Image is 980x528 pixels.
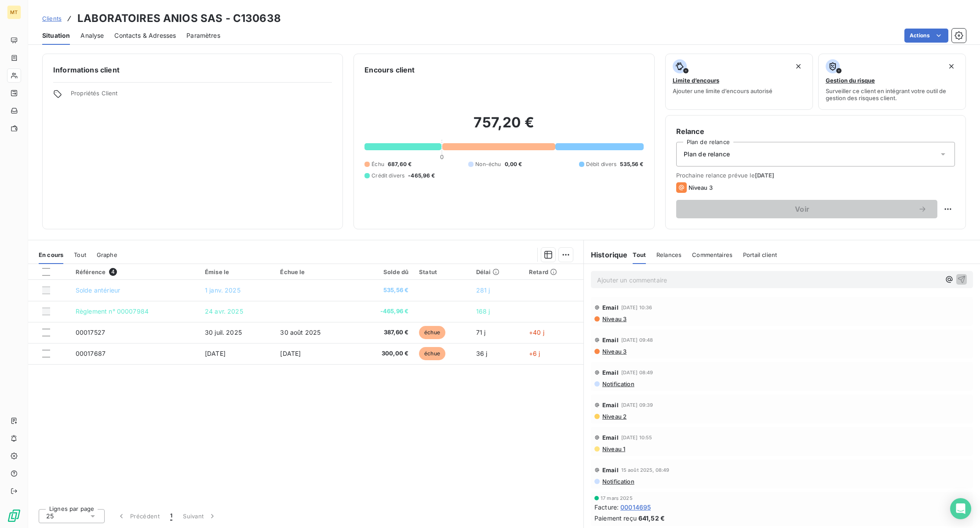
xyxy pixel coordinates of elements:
[475,160,501,168] span: Non-échu
[76,329,105,336] span: 00017527
[692,251,732,258] span: Commentaires
[71,90,332,102] span: Propriétés Client
[97,251,117,258] span: Graphe
[529,268,578,275] div: Retard
[359,268,408,275] div: Solde dû
[80,31,104,40] span: Analyse
[205,350,226,357] span: [DATE]
[638,514,665,523] span: 641,52 €
[601,315,627,322] span: Niveau 3
[602,401,619,409] span: Email
[280,350,301,357] span: [DATE]
[7,509,21,523] img: Logo LeanPay
[388,160,412,168] span: 687,60 €
[505,160,522,168] span: 0,00 €
[364,114,643,140] h2: 757,20 €
[476,307,490,315] span: 168 j
[689,184,713,191] span: Niveau 3
[743,251,777,258] span: Portail client
[359,307,408,316] span: -465,96 €
[621,370,653,375] span: [DATE] 08:49
[586,160,617,168] span: Débit divers
[601,495,633,501] span: 17 mars 2025
[601,413,627,420] span: Niveau 2
[46,512,54,521] span: 25
[76,286,120,294] span: Solde antérieur
[621,402,653,408] span: [DATE] 09:39
[601,348,627,355] span: Niveau 3
[280,268,348,275] div: Échue le
[656,251,681,258] span: Relances
[419,268,466,275] div: Statut
[904,29,948,43] button: Actions
[826,77,875,84] span: Gestion du risque
[476,329,486,336] span: 71 j
[676,126,955,137] h6: Relance
[359,328,408,337] span: 387,60 €
[372,160,384,168] span: Échu
[74,251,86,258] span: Tout
[594,503,619,512] span: Facture :
[601,478,634,485] span: Notification
[665,54,813,110] button: Limite d’encoursAjouter une limite d’encours autorisé
[621,467,670,473] span: 15 août 2025, 08:49
[476,268,518,275] div: Délai
[205,268,270,275] div: Émise le
[601,380,634,387] span: Notification
[280,329,321,336] span: 30 août 2025
[584,250,628,260] h6: Historique
[602,304,619,311] span: Email
[476,286,490,294] span: 281 j
[419,347,445,360] span: échue
[7,5,21,19] div: MT
[112,507,165,525] button: Précédent
[684,150,730,159] span: Plan de relance
[621,435,652,440] span: [DATE] 10:55
[42,14,62,23] a: Clients
[620,160,643,168] span: 535,56 €
[42,31,70,40] span: Situation
[529,329,544,336] span: +40 j
[178,507,222,525] button: Suivant
[440,153,444,160] span: 0
[673,77,719,84] span: Limite d’encours
[42,15,62,22] span: Clients
[76,307,149,315] span: Règlement n° 00007984
[673,87,772,94] span: Ajouter une limite d’encours autorisé
[372,172,404,180] span: Crédit divers
[114,31,176,40] span: Contacts & Adresses
[687,206,918,213] span: Voir
[205,329,242,336] span: 30 juil. 2025
[602,369,619,376] span: Email
[205,307,243,315] span: 24 avr. 2025
[39,251,63,258] span: En cours
[76,268,194,276] div: Référence
[602,434,619,441] span: Email
[818,54,966,110] button: Gestion du risqueSurveiller ce client en intégrant votre outil de gestion des risques client.
[594,514,637,523] span: Paiement reçu
[76,350,106,357] span: 00017687
[186,31,220,40] span: Paramètres
[621,305,652,310] span: [DATE] 10:36
[950,498,971,519] div: Open Intercom Messenger
[826,87,958,101] span: Surveiller ce client en intégrant votre outil de gestion des risques client.
[620,503,651,512] span: 00014695
[165,507,178,525] button: 1
[359,349,408,358] span: 300,00 €
[633,251,646,258] span: Tout
[602,336,619,344] span: Email
[359,286,408,295] span: 535,56 €
[419,326,445,339] span: échue
[364,65,415,75] h6: Encours client
[601,445,625,452] span: Niveau 1
[602,467,619,474] span: Email
[529,350,540,357] span: +6 j
[77,11,281,26] h3: LABORATOIRES ANIOS SAS - C130638
[408,172,435,180] span: -465,96 €
[676,172,955,179] span: Prochaine relance prévue le
[53,65,332,75] h6: Informations client
[621,337,653,343] span: [DATE] 09:48
[676,200,937,218] button: Voir
[205,286,240,294] span: 1 janv. 2025
[476,350,488,357] span: 36 j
